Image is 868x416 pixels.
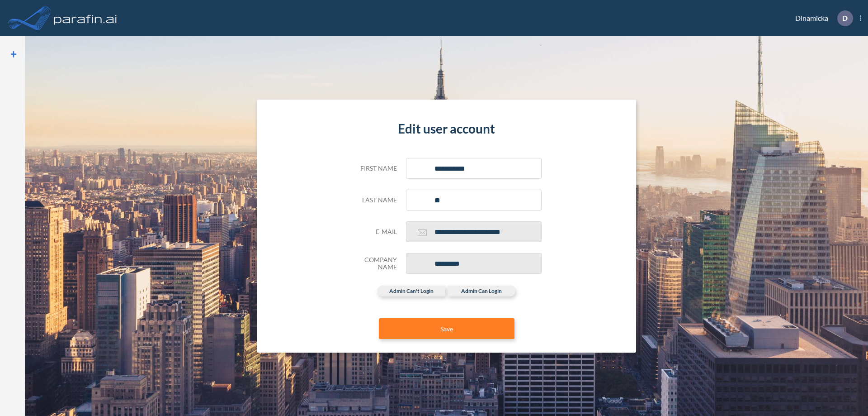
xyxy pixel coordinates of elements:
[379,318,514,339] button: Save
[352,165,397,172] h5: First name
[352,121,542,137] h4: Edit user account
[842,14,848,22] p: D
[377,286,445,296] label: admin can't login
[352,228,397,236] h5: E-mail
[448,286,515,296] label: admin can login
[352,196,397,204] h5: Last name
[782,10,861,26] div: Dinamicka
[52,9,119,27] img: logo
[352,256,397,272] h5: Company Name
